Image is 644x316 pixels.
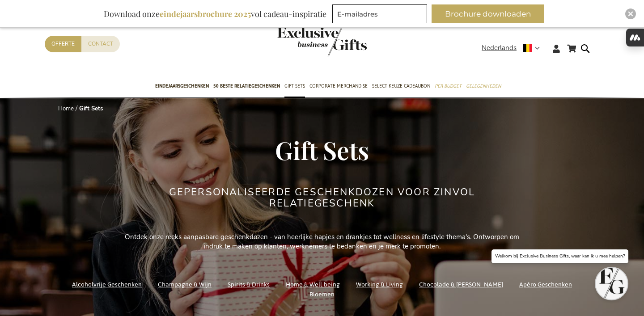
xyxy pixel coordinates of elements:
a: Alcoholvrije Geschenken [72,278,142,291]
p: Ontdek onze reeks aanpasbare geschenkdozen - van heerlijke hapjes en drankjes tot wellness en lif... [121,232,523,252]
span: Eindejaarsgeschenken [155,81,209,91]
span: Gift Sets [275,133,369,166]
span: Per Budget [435,81,462,91]
a: Spirits & Drinks [228,278,270,291]
a: Contact [81,36,120,52]
img: Exclusive Business gifts logo [277,27,367,56]
span: 50 beste relatiegeschenken [213,81,280,91]
div: Close [625,8,636,19]
button: Brochure downloaden [432,4,544,23]
a: store logo [277,27,322,56]
strong: Gift Sets [79,105,103,113]
a: Chocolade & [PERSON_NAME] [419,278,503,291]
a: Offerte [45,36,81,52]
img: Close [628,11,633,17]
a: Home [58,105,74,113]
a: Bloemen [309,288,335,300]
span: Nederlands [482,43,517,53]
h2: Gepersonaliseerde geschenkdozen voor zinvol relatiegeschenk [154,187,490,208]
a: Champagne & Wijn [158,278,212,291]
input: E-mailadres [332,4,427,23]
a: Working & Living [356,278,403,291]
span: Gift Sets [284,81,305,91]
span: Select Keuze Cadeaubon [372,81,430,91]
b: eindejaarsbrochure 2025 [160,8,251,19]
a: Apéro Geschenken [519,278,572,291]
a: Home & Well-being [286,278,340,291]
div: Nederlands [482,43,546,53]
span: Corporate Merchandise [309,81,368,91]
span: Gelegenheden [466,81,501,91]
div: Download onze vol cadeau-inspiratie [100,4,330,23]
form: marketing offers and promotions [332,4,430,26]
